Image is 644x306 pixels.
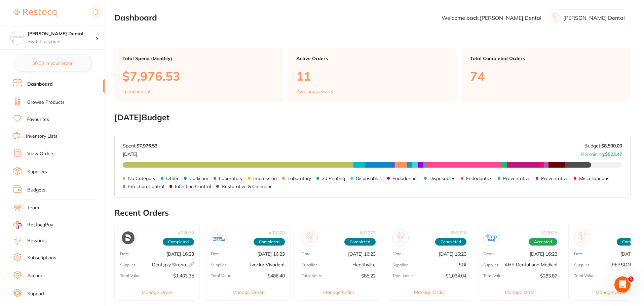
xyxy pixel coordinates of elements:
[27,81,53,88] a: Dashboard
[356,176,382,181] p: Disposables
[166,251,194,257] p: [DATE] 16:23
[541,176,568,181] p: Preventative
[392,263,408,267] p: Supplier
[450,230,466,235] p: # 93076
[269,230,285,235] p: # 93078
[352,262,376,267] p: Healthylife
[483,273,504,278] p: Total Value
[122,231,135,244] img: Dentsply Sirona
[296,284,381,300] button: Manage Order
[27,169,47,175] a: Suppliers
[152,262,194,267] p: Dentsply Sirona
[296,56,449,61] p: Active Orders
[359,230,376,235] p: # 93077
[28,38,96,45] p: Switch account
[503,176,530,181] p: Preventative
[530,251,557,257] p: [DATE] 16:23
[296,69,449,83] p: 11
[115,284,199,300] button: Manage Order
[120,252,129,256] p: Date
[13,221,53,229] a: RestocqPay
[322,176,345,181] p: 3d Printing
[27,99,65,106] a: Browse Products
[541,230,557,235] p: # 93075
[576,231,589,244] img: Henry Schein Halas
[27,222,53,228] span: RestocqPay
[27,255,56,261] a: Subscriptions
[114,48,283,102] a: Total Spend (Monthly)$7,976.53spend inSept
[120,273,141,278] p: Total Value
[178,230,194,235] p: # 93079
[628,276,634,282] span: 1
[257,251,285,257] p: [DATE] 16:23
[211,273,231,278] p: Total Value
[250,262,285,267] p: Ivoclar Vivadent
[442,15,541,21] p: Welcome back, [PERSON_NAME] Dental
[26,133,58,140] a: Inventory Lists
[166,176,179,181] p: Other
[27,272,45,279] a: Account
[219,176,242,181] p: Laboratory
[211,263,226,267] p: Supplier
[605,151,622,157] strong: $523.47
[429,176,455,181] p: Disposables
[27,291,44,297] a: Support
[459,262,466,267] p: SDI
[302,273,322,278] p: Total Value
[173,273,194,278] p: $1,403.35
[470,56,622,61] p: Total Completed Orders
[296,89,333,94] p: Awaiting delivery
[27,205,39,211] a: Team
[189,176,208,181] p: Cad/cam
[10,31,24,44] img: Hornsby Dental
[13,5,56,20] a: Restocq Logo
[483,252,492,256] p: Date
[446,273,466,278] p: $1,034.04
[27,237,47,244] a: Rewards
[485,231,498,244] img: AHP Dental and Medical
[254,238,285,246] span: Completed
[601,143,622,149] strong: $8,500.00
[392,273,413,278] p: Total Value
[213,231,225,244] img: Ivoclar Vivadent
[268,273,285,278] p: $486.40
[470,69,622,83] p: 74
[28,31,96,37] h4: Hornsby Dental
[581,149,622,157] p: Remaining:
[123,149,157,157] p: [DATE]
[478,284,563,300] button: Manage Order
[579,176,609,181] p: Miscellaneous
[483,263,498,267] p: Supplier
[122,69,275,83] p: $7,976.53
[348,251,376,257] p: [DATE] 16:23
[462,48,631,102] a: Total Completed Orders74
[504,262,557,267] p: AHP Dental and Medical
[387,284,472,300] button: Manage Order
[13,221,22,229] img: RestocqPay
[439,251,466,257] p: [DATE] 16:23
[137,143,157,149] strong: $7,976.53
[13,9,56,17] img: Restocq Logo
[128,184,164,189] p: Infection Control
[344,238,376,246] span: Completed
[27,116,49,123] a: Favourites
[13,55,91,71] button: $0.00 in your order
[128,176,155,181] p: No Category
[303,231,316,244] img: Healthylife
[288,176,311,181] p: Laboratory
[392,176,419,181] p: Endodontics
[27,187,45,193] a: Budgets
[584,143,622,148] p: Budget:
[122,56,275,61] p: Total Spend (Monthly)
[205,284,290,300] button: Manage Order
[466,176,492,181] p: Endodontics
[123,143,157,148] p: Spent:
[574,273,595,278] p: Total Value
[392,252,402,256] p: Date
[114,113,631,122] h2: [DATE] Budget
[529,238,557,246] span: Accepted
[563,15,625,21] p: [PERSON_NAME] Dental
[27,150,54,157] a: View Orders
[222,184,272,189] p: Restorative & Cosmetic
[574,263,589,267] p: Supplier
